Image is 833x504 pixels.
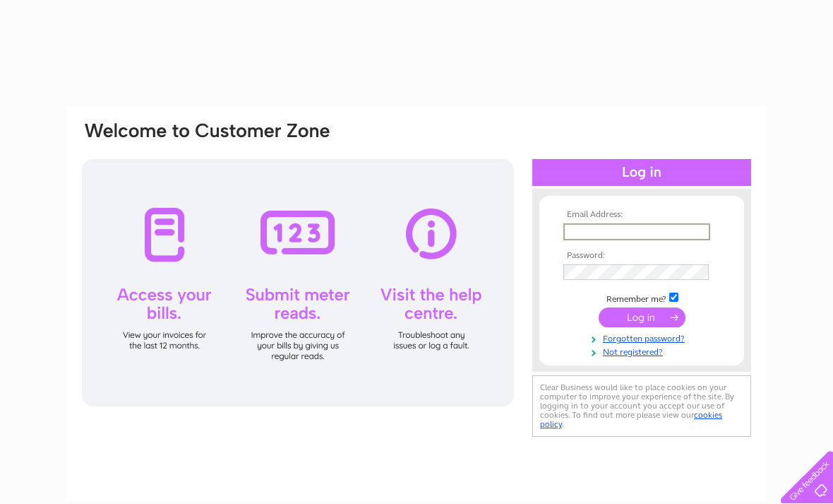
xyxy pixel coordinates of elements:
input: Submit [599,307,685,327]
a: Forgotten password? [563,331,724,344]
a: Not registered? [563,344,724,358]
th: Email Address: [560,210,724,220]
td: Remember me? [560,291,724,305]
div: Clear Business would like to place cookies on your computer to improve your experience of the sit... [532,375,751,437]
th: Password: [560,251,724,261]
a: cookies policy [540,410,722,429]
